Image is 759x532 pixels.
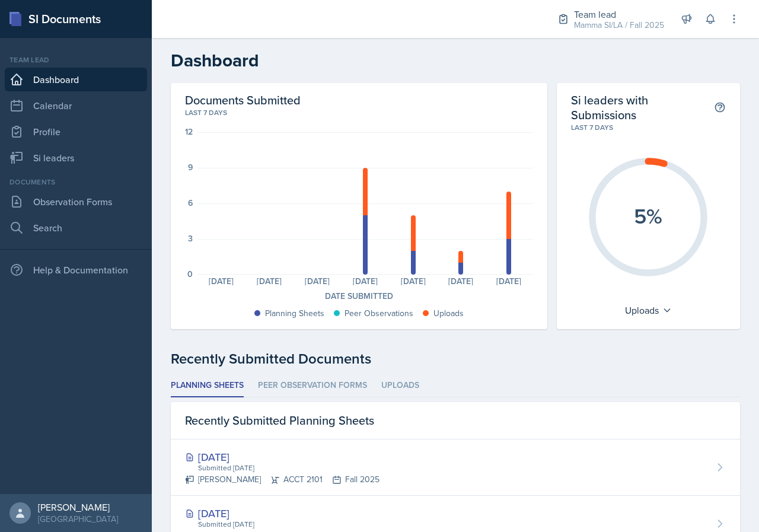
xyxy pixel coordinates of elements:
div: Recently Submitted Planning Sheets [171,402,740,439]
li: Peer Observation Forms [258,374,367,397]
div: Help & Documentation [5,258,147,282]
div: Uploads [433,307,464,320]
li: Uploads [381,374,419,397]
a: Search [5,216,147,240]
a: Profile [5,120,147,144]
h2: Si leaders with Submissions [571,93,714,122]
a: Si leaders [5,146,147,170]
div: [PERSON_NAME] [38,501,118,513]
div: 0 [187,270,193,278]
div: Last 7 days [185,107,533,118]
div: Team lead [574,7,664,21]
div: Recently Submitted Documents [171,348,740,369]
div: [DATE] [245,277,294,285]
h2: Documents Submitted [185,93,533,107]
div: Submitted [DATE] [197,519,379,530]
a: Calendar [5,94,147,117]
div: Planning Sheets [265,307,324,320]
li: Planning Sheets [171,374,244,397]
div: Uploads [619,301,678,320]
div: 12 [185,128,193,136]
a: [DATE] Submitted [DATE] [PERSON_NAME]ACCT 2101Fall 2025 [171,439,740,496]
div: Last 7 days [571,122,726,133]
h2: Dashboard [171,50,740,71]
div: Documents [5,177,147,187]
div: [DATE] [185,449,379,465]
div: Mamma SI/LA / Fall 2025 [574,19,664,31]
div: [GEOGRAPHIC_DATA] [38,513,118,525]
div: [DATE] [294,277,342,285]
div: 3 [188,234,193,243]
div: Date Submitted [185,290,533,302]
div: [DATE] [389,277,437,285]
div: Submitted [DATE] [197,463,379,473]
a: Observation Forms [5,190,147,214]
div: Team lead [5,55,147,65]
div: [PERSON_NAME] ACCT 2101 Fall 2025 [185,473,379,486]
div: [DATE] [185,505,379,521]
div: 6 [188,199,193,207]
div: [DATE] [485,277,533,285]
div: Peer Observations [345,307,413,320]
a: Dashboard [5,68,147,91]
div: [DATE] [197,277,245,285]
div: [DATE] [437,277,485,285]
text: 5% [634,200,662,231]
div: 9 [188,163,193,171]
div: [DATE] [341,277,389,285]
